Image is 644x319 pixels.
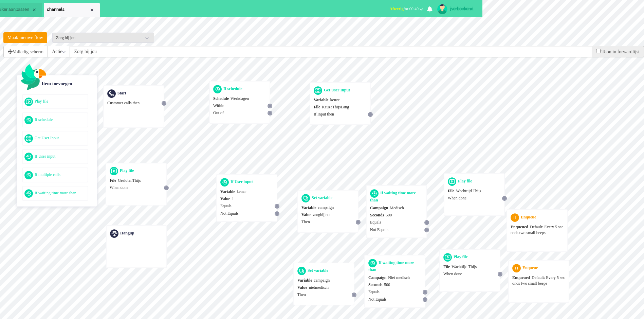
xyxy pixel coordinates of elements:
span: Medisch [388,206,404,210]
div: Hangup [110,229,164,238]
div: Variable [314,97,368,103]
div: Value [297,285,352,290]
div: Within [213,103,268,110]
div: If waiting time more than [24,189,89,198]
div: Value [301,212,356,218]
span: Niet medisch [386,275,410,280]
div: Not Equals [368,297,423,304]
div: Customer calls then [107,100,162,107]
div: Campaign [368,275,423,281]
div: Enqueued [511,224,565,236]
img: avatar [437,4,447,14]
div: If waiting time more than [370,189,424,203]
div: If User input [24,153,89,161]
div: Play file [24,98,89,106]
div: Seconds [370,212,424,218]
span: 500 [384,213,392,217]
span: 1 [230,196,234,201]
div: Set variable [301,194,356,202]
div: When done [448,195,502,202]
div: File [448,188,502,194]
div: Play file [448,177,502,186]
button: Afwezigfor 00:40 [385,4,427,14]
div: Then [297,292,352,299]
div: Value [220,196,275,202]
div: Enqueue [511,213,565,222]
div: File [110,178,164,183]
div: If waiting time more than [368,259,423,272]
div: Enqueued [512,275,567,286]
span: keuze [235,189,246,194]
span: Volledig scherm [3,46,48,57]
label: Toon in forwardlijst [602,50,640,54]
div: Variable [301,205,356,211]
span: Wachttijd Thijs [450,264,477,269]
span: Afwezig [389,6,403,11]
span: GeslotenThijs [116,178,141,183]
div: Campaign [370,205,424,211]
div: Seconds [368,282,423,288]
div: Zorg bij jou [56,34,75,41]
div: Close tab [89,7,95,13]
span: Wachttijd Thijs [454,189,481,193]
div: Out of [213,110,268,117]
div: jverboekend [450,5,476,12]
div: If User input [220,178,275,187]
div: If schedule [24,116,89,124]
div: File [443,264,498,270]
div: Schedule [213,96,268,102]
span: 500 [382,282,390,287]
div: If Input then [314,111,368,119]
div: Close tab [32,7,37,13]
li: channels [44,3,100,17]
span: Default: Every 5 seconds two small beeps [512,275,565,286]
button: Maak nieuwe flow [3,32,47,43]
span: Item toevoegen [20,81,93,92]
span: Werkdagen [229,96,249,101]
div: Variable [297,278,352,283]
span: Default: Every 5 seconds two small beeps [511,225,563,235]
li: Afwezigfor 00:40 [385,2,427,17]
button: Actie [48,46,70,57]
span: channels [47,7,89,13]
div: Then [301,219,356,226]
div: Enqueue [512,264,567,272]
span: campaign [316,205,334,210]
span: KeuzeThijsLang [320,105,349,109]
div: Equals [220,203,275,210]
div: Set variable [297,267,352,275]
div: Not Equals [370,227,424,234]
div: When done [443,271,498,278]
div: Get User Input [314,86,368,95]
div: Equals [370,219,424,227]
div: Play file [110,167,164,175]
div: File [314,104,368,110]
a: jverboekend [436,4,476,14]
div: When done [110,185,164,192]
span: zorgbijjou [311,212,330,217]
div: Variable [220,189,275,195]
div: Play file [443,253,498,262]
div: Not Equals [220,211,275,218]
div: Get User Input [24,134,89,143]
div: If schedule [213,85,268,93]
input: Flow Titel [70,46,592,57]
span: campaign [312,278,330,283]
span: nietmedisch [307,285,329,290]
div: Start [107,89,162,98]
span: for 00:40 [389,6,419,11]
div: If multiple calls [24,171,89,179]
div: Equals [368,289,423,296]
span: keuze [329,98,340,102]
